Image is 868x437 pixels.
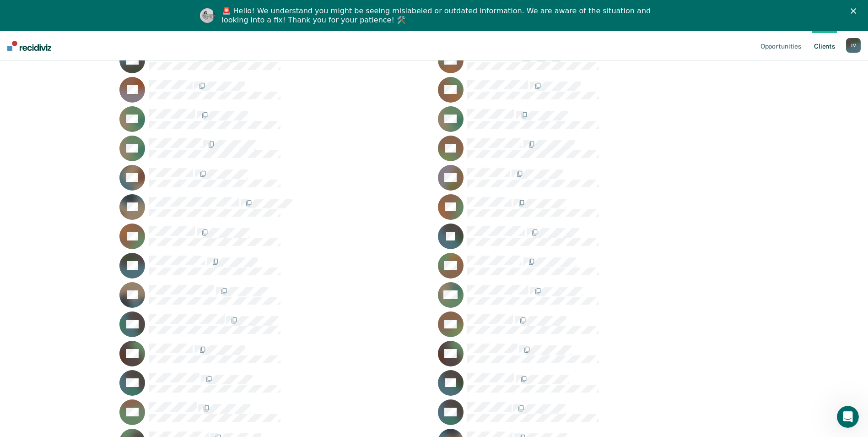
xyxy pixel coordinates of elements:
[222,6,654,25] div: 🚨 Hello! We understand you might be seeing mislabeled or outdated information. We are aware of th...
[7,41,51,51] img: Recidiviz
[846,38,861,53] button: JV
[812,31,837,60] a: Clients
[846,38,861,53] div: J V
[200,8,215,23] img: Profile image for Kim
[851,8,860,14] div: Close
[837,406,859,428] iframe: Intercom live chat
[759,31,803,60] a: Opportunities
